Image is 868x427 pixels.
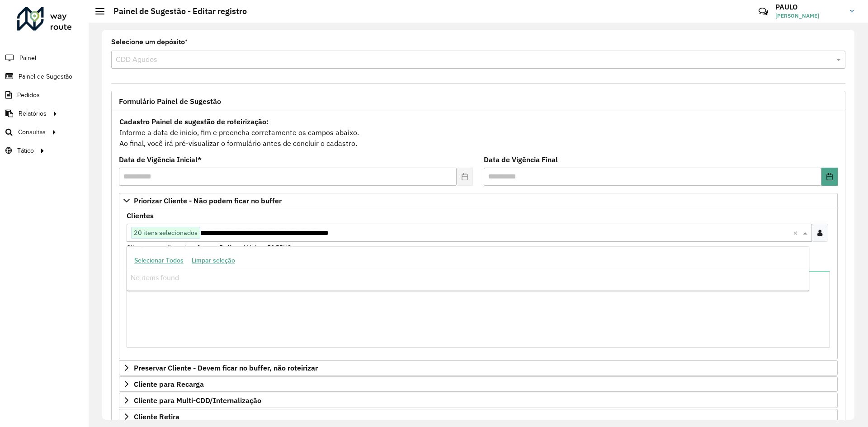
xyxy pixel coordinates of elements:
[127,210,154,221] label: Clientes
[132,227,200,238] span: 20 itens selecionados
[119,376,838,392] a: Cliente para Recarga
[119,154,202,165] label: Data de Vigência Inicial
[19,109,47,118] span: Relatórios
[821,168,838,186] button: Choose Date
[134,380,204,388] span: Cliente para Recarga
[134,364,318,371] span: Preservar Cliente - Devem ficar no buffer, não roteirizar
[188,253,239,267] button: Limpar seleção
[119,116,838,149] div: Informe a data de inicio, fim e preencha corretamente os campos abaixo. Ao final, você irá pré-vi...
[119,117,269,126] strong: Cadastro Painel de sugestão de roteirização:
[134,397,261,404] span: Cliente para Multi-CDD/Internalização
[127,246,809,291] ng-dropdown-panel: Options list
[119,360,838,375] a: Preservar Cliente - Devem ficar no buffer, não roteirizar
[484,154,558,165] label: Data de Vigência Final
[19,72,72,81] span: Painel de Sugestão
[775,3,843,11] h3: PAULO
[127,270,809,286] div: No items found
[130,253,188,267] button: Selecionar Todos
[119,208,838,359] div: Priorizar Cliente - Não podem ficar no buffer
[119,98,221,105] span: Formulário Painel de Sugestão
[17,146,34,155] span: Tático
[793,227,801,238] span: Clear all
[104,6,247,16] h2: Painel de Sugestão - Editar registro
[134,197,282,204] span: Priorizar Cliente - Não podem ficar no buffer
[134,413,179,420] span: Cliente Retira
[119,409,838,424] a: Cliente Retira
[754,2,773,21] a: Contato Rápido
[19,53,36,63] span: Painel
[119,393,838,408] a: Cliente para Multi-CDD/Internalização
[18,127,46,137] span: Consultas
[127,244,291,252] small: Clientes que não podem ficar no Buffer – Máximo 50 PDVS
[17,90,40,100] span: Pedidos
[775,12,843,20] span: [PERSON_NAME]
[111,37,188,47] label: Selecione um depósito
[119,193,838,208] a: Priorizar Cliente - Não podem ficar no buffer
